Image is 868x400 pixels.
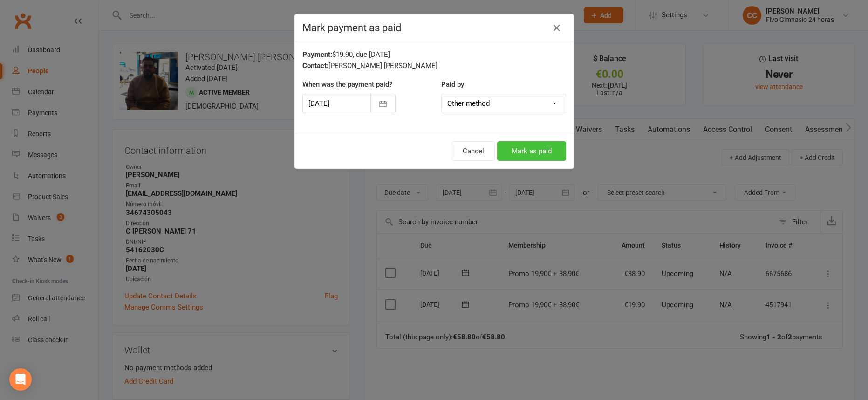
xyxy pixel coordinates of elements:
[302,49,566,60] div: $19.90, due [DATE]
[497,141,566,161] button: Mark as paid
[549,21,564,35] button: Close
[441,79,464,90] label: Paid by
[302,79,392,90] label: When was the payment paid?
[452,141,495,161] button: Cancel
[9,368,32,391] div: Open Intercom Messenger
[302,50,332,59] strong: Payment:
[302,60,566,71] div: [PERSON_NAME] [PERSON_NAME]
[302,22,566,34] h4: Mark payment as paid
[302,62,328,70] strong: Contact:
